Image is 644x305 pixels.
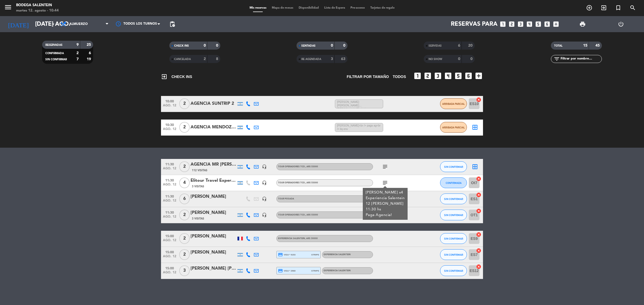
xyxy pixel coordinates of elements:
[262,213,267,217] i: headset_mic
[476,208,481,214] i: cancel
[470,57,474,61] strong: 0
[440,177,467,188] button: CONFIRMADA
[476,264,481,269] i: cancel
[464,72,473,80] i: looks_6
[45,58,67,61] span: SIN CONFIRMAR
[76,43,79,47] strong: 9
[440,194,467,204] button: SIN CONFIRMAR
[440,265,467,276] button: SIN CONFIRMAR
[442,126,465,129] span: ARRIBADA PARCIAL
[191,233,236,240] div: [PERSON_NAME]
[179,161,190,172] span: 2
[554,56,560,62] i: filter_list
[192,217,204,221] span: 3 Visitas
[192,184,204,189] span: 3 Visitas
[618,21,624,27] i: power_settings_new
[278,237,318,240] span: Experiencia Salentein
[163,183,176,189] span: ago. 12
[163,209,176,215] span: 11:30
[382,163,388,170] i: subject
[476,248,481,253] i: cancel
[278,214,318,216] span: Tour operadores tco.
[444,237,463,240] span: SIN CONFIRMAR
[179,265,190,276] span: 3
[324,254,351,256] span: Experiencia Salentein
[4,3,12,13] button: menu
[476,232,481,237] i: cancel
[517,21,524,28] i: looks_3
[586,5,592,11] i: add_circle_outline
[163,265,176,271] span: 15:00
[278,198,294,200] span: Tour Posada
[579,21,586,27] span: print
[50,21,56,27] i: arrow_drop_down
[278,166,318,168] span: Tour operadores tco.
[440,210,467,220] button: SIN CONFIRMAR
[444,72,452,80] i: looks_4
[161,73,192,80] span: CHECK INS
[311,253,319,256] span: stripe
[191,249,236,256] div: [PERSON_NAME]
[278,268,283,273] i: credit_card
[216,44,219,47] strong: 0
[454,72,463,80] i: looks_5
[583,44,587,47] strong: 15
[179,122,190,133] span: 2
[347,74,389,80] span: Filtrar por tamaño
[382,180,388,186] i: subject
[472,163,478,170] i: border_all
[191,161,236,168] div: AGENCIA MR [PERSON_NAME] (OUTBACK)
[554,44,562,47] span: TOTAL
[630,5,636,11] i: search
[444,269,463,272] span: SIN CONFIRMAR
[163,161,176,167] span: 11:30
[442,102,465,105] span: ARRIBADA PARCIAL
[191,124,236,131] div: AGENCIA MENDOZA WINE CAMP
[335,99,383,109] span: [PERSON_NAME] [PERSON_NAME] [PERSON_NAME] <br /> paga ag<br /> liq env
[16,8,59,13] div: martes 12. agosto - 10:44
[434,72,442,80] i: looks_3
[262,196,267,201] i: headset_mic
[174,44,189,47] span: CHECK INS
[444,253,463,256] span: SIN CONFIRMAR
[179,177,190,188] span: 4
[192,168,207,173] span: 112 Visitas
[163,271,176,277] span: ago. 12
[191,265,236,272] div: [PERSON_NAME] [PERSON_NAME] [PERSON_NAME]
[262,180,267,185] i: headset_mic
[343,44,346,47] strong: 0
[321,6,348,9] span: Lista de Espera
[163,193,176,199] span: 11:30
[301,44,316,47] span: SENTADAS
[87,57,92,61] strong: 19
[440,98,467,109] button: ARRIBADA PARCIAL
[216,57,219,61] strong: 8
[560,56,602,62] input: Filtrar por nombre...
[163,199,176,205] span: ago. 12
[204,57,206,61] strong: 2
[76,51,79,55] strong: 2
[262,164,267,169] i: headset_mic
[423,72,432,80] i: looks_two
[472,124,478,131] i: border_all
[204,44,206,47] strong: 0
[446,181,462,184] span: CONFIRMADA
[163,127,176,133] span: ago. 12
[305,182,318,184] span: , ARS 55000
[45,44,63,46] span: RESERVADAS
[191,177,236,184] div: Elitour Travel Experience
[476,192,481,198] i: cancel
[269,6,296,9] span: Mapa de mesas
[69,22,88,26] span: Almuerzo
[296,6,321,9] span: Disponibilidad
[191,100,236,107] div: AGENCIA SUNTRIP 2
[179,98,190,109] span: 2
[278,182,318,184] span: Tour operadores tco.
[429,44,442,47] span: SERVIDAS
[499,21,506,28] i: looks_one
[163,121,176,128] span: 10:30
[444,198,463,200] span: SIN CONFIRMAR
[324,270,351,272] span: Experiencia Salentein
[393,74,406,80] span: TODOS
[179,194,190,204] span: 6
